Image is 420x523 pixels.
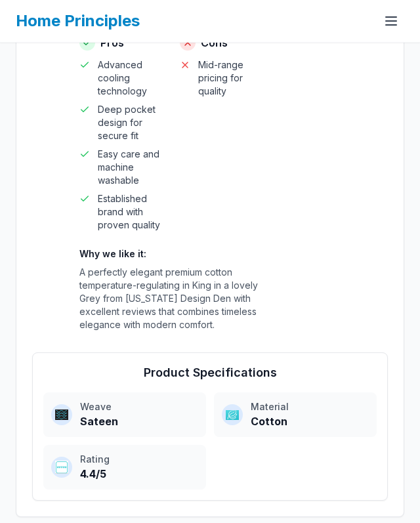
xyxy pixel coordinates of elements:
[80,453,198,466] div: Rating
[16,11,140,30] a: Home Principles
[79,35,164,51] h4: Pros
[79,266,264,331] p: A perfectly elegant premium cotton temperature-regulating in King in a lovely Grey from [US_STATE...
[80,400,198,413] div: Weave
[98,103,164,142] span: Deep pocket design for secure fit
[55,408,68,421] img: Weave
[251,400,369,413] div: Material
[80,413,198,429] div: Sateen
[180,35,264,51] h4: Cons
[198,58,264,98] span: Mid-range pricing for quality
[43,364,377,382] h4: Product Specifications
[251,413,369,429] div: Cotton
[80,466,198,482] div: 4.4/5
[98,148,164,187] span: Easy care and machine washable
[226,408,239,421] img: Material
[79,247,264,261] h4: Why we like it:
[98,192,164,232] span: Established brand with proven quality
[55,461,68,474] img: Rating
[98,58,164,98] span: Advanced cooling technology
